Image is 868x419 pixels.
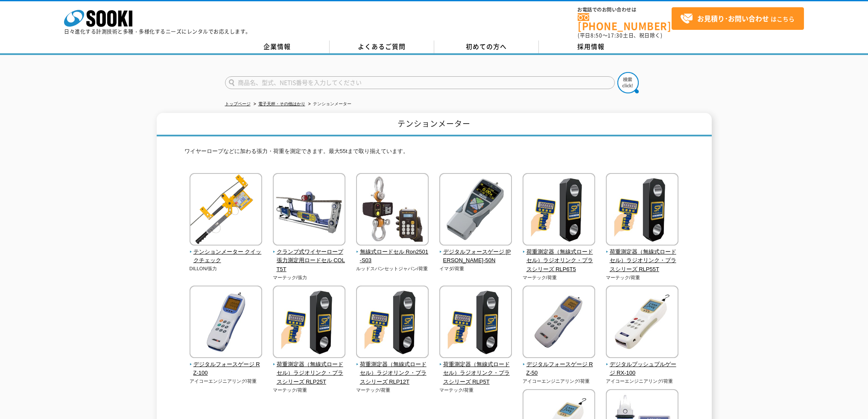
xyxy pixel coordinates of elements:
a: 荷重測定器（無線式ロードセル）ラジオリンク・プラスシリーズ RLP12T [356,352,429,387]
a: 採用情報 [539,40,643,53]
span: お電話でのお問い合わせは [578,7,672,12]
img: 荷重測定器（無線式ロードセル）ラジオリンク・プラスシリーズ RLP5T [439,286,512,360]
img: デジタルプッシュプルゲージ RX-100 [606,286,678,360]
a: トップページ [225,101,251,106]
span: デジタルフォースゲージ [PERSON_NAME]-50N [439,248,512,266]
p: アイコーエンジニアリング/荷重 [523,378,596,385]
img: 荷重測定器（無線式ロードセル）ラジオリンク・プラスシリーズ RLP55T [606,173,678,248]
span: デジタルフォースゲージ RZ-100 [190,360,263,378]
a: 企業情報 [225,40,330,53]
img: btn_search.png [617,72,639,93]
a: デジタルフォースゲージ [PERSON_NAME]-50N [439,240,512,265]
span: 荷重測定器（無線式ロードセル）ラジオリンク・プラスシリーズ RLP5T [439,360,512,387]
p: マーテック/荷重 [439,387,512,394]
p: DILLON/張力 [190,265,263,272]
a: 荷重測定器（無線式ロードセル）ラジオリンク・プラスシリーズ RLP5T [439,352,512,387]
p: マーテック/荷重 [523,274,596,281]
p: アイコーエンジニアリング/荷重 [606,378,679,385]
a: テンションメーター クイックチェック [190,240,263,265]
a: よくあるご質問 [330,40,434,53]
p: ルッドスパンセットジャパン/荷重 [356,265,429,272]
p: イマダ/荷重 [439,265,512,272]
strong: お見積り･お問い合わせ [697,13,769,23]
a: 荷重測定器（無線式ロードセル）ラジオリンク・プラスシリーズ RLP25T [273,352,346,387]
h1: テンションメーター [157,113,712,136]
img: 無線式ロードセル Ron2501-S03 [356,173,429,248]
input: 商品名、型式、NETIS番号を入力してください [225,76,615,89]
span: 荷重測定器（無線式ロードセル）ラジオリンク・プラスシリーズ RLP55T [606,248,679,274]
img: テンションメーター クイックチェック [190,173,262,248]
span: デジタルプッシュプルゲージ RX-100 [606,360,679,378]
a: デジタルフォースゲージ RZ-100 [190,352,263,378]
span: デジタルフォースゲージ RZ-50 [523,360,596,378]
p: 日々進化する計測技術と多種・多様化するニーズにレンタルでお応えします。 [64,29,251,34]
span: 17:30 [608,32,623,39]
span: 無線式ロードセル Ron2501-S03 [356,248,429,266]
span: 初めての方へ [466,42,507,51]
a: デジタルフォースゲージ RZ-50 [523,352,596,378]
a: 荷重測定器（無線式ロードセル）ラジオリンク・プラスシリーズ RLP6T5 [523,240,596,274]
p: アイコーエンジニアリング/荷重 [190,378,263,385]
img: デジタルフォースゲージ RZ-50 [523,286,595,360]
p: マーテック/荷重 [356,387,429,394]
img: 荷重測定器（無線式ロードセル）ラジオリンク・プラスシリーズ RLP25T [273,286,345,360]
img: 荷重測定器（無線式ロードセル）ラジオリンク・プラスシリーズ RLP12T [356,286,429,360]
li: テンションメーター [307,100,351,109]
img: クランプ式ワイヤーロープ張力測定用ロードセル COLT5T [273,173,345,248]
p: マーテック/荷重 [606,274,679,281]
p: マーテック/荷重 [273,387,346,394]
a: お見積り･お問い合わせはこちら [672,7,804,30]
p: マーテック/張力 [273,274,346,281]
p: ワイヤーロープなどに加わる張力・荷重を測定できます。最大55tまで取り揃えています。 [184,147,684,160]
img: デジタルフォースゲージ RZ-100 [190,286,262,360]
a: クランプ式ワイヤーロープ張力測定用ロードセル COLT5T [273,240,346,274]
a: 無線式ロードセル Ron2501-S03 [356,240,429,265]
span: クランプ式ワイヤーロープ張力測定用ロードセル COLT5T [273,248,346,274]
img: 荷重測定器（無線式ロードセル）ラジオリンク・プラスシリーズ RLP6T5 [523,173,595,248]
a: 初めての方へ [434,40,539,53]
span: (平日 ～ 土日、祝日除く) [578,32,662,39]
span: テンションメーター クイックチェック [190,248,263,266]
a: 荷重測定器（無線式ロードセル）ラジオリンク・プラスシリーズ RLP55T [606,240,679,274]
a: 電子天秤・その他はかり [258,101,305,106]
span: 荷重測定器（無線式ロードセル）ラジオリンク・プラスシリーズ RLP12T [356,360,429,387]
span: 荷重測定器（無線式ロードセル）ラジオリンク・プラスシリーズ RLP6T5 [523,248,596,274]
span: 8:50 [590,32,602,39]
span: 荷重測定器（無線式ロードセル）ラジオリンク・プラスシリーズ RLP25T [273,360,346,387]
a: [PHONE_NUMBER] [578,13,672,31]
img: デジタルフォースゲージ ZTS-50N [439,173,512,248]
a: デジタルプッシュプルゲージ RX-100 [606,352,679,378]
span: はこちら [680,12,795,25]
